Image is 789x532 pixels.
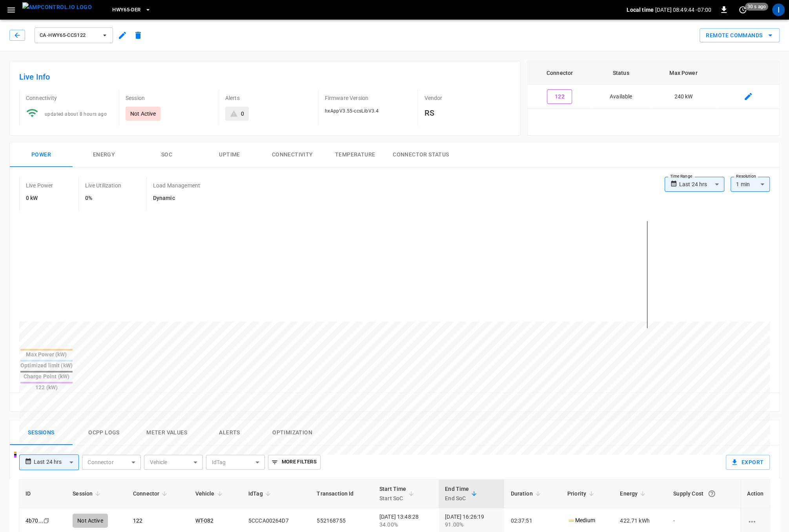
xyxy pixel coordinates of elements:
span: 30 s ago [745,3,768,11]
th: Status [592,61,650,85]
button: Remote Commands [700,28,780,43]
h6: Dynamic [153,194,200,203]
table: connector table [527,61,779,109]
button: Uptime [198,142,261,167]
div: End Time [445,484,469,503]
p: Load Management [153,182,200,189]
div: 0 [241,110,244,118]
button: Meter Values [135,420,198,445]
td: 240 kW [650,85,717,109]
p: Not Active [130,110,156,118]
p: Vendor [424,94,511,102]
button: 122 [547,89,572,104]
span: Duration [510,489,543,498]
span: IdTag [248,489,273,498]
p: Alerts [225,94,312,102]
span: Priority [567,489,596,498]
span: updated about 8 hours ago [45,111,107,117]
button: Alerts [198,420,261,445]
button: Ocpp logs [73,420,135,445]
button: Connector Status [386,142,455,167]
p: Connectivity [26,94,113,102]
button: Export [726,455,770,470]
label: Time Range [670,173,692,180]
div: remote commands options [700,28,780,43]
th: Connector [527,61,592,85]
span: Start TimeStart SoC [379,484,417,503]
button: The cost of your charging session based on your supply rates [705,487,719,501]
span: Vehicle [195,489,224,498]
span: Session [73,489,103,498]
div: Supply Cost [673,487,734,501]
button: set refresh interval [736,4,749,16]
th: Action [740,479,770,508]
p: End SoC [445,494,469,503]
p: Live Utilization [85,182,121,189]
div: Start Time [379,484,406,503]
div: Last 24 hrs [679,177,724,192]
div: 1 min [731,177,770,192]
button: Energy [73,142,135,167]
p: Start SoC [379,494,406,503]
img: ampcontrol.io logo [22,2,92,12]
span: HWY65-DER [112,5,140,15]
h6: 0% [85,194,121,203]
button: HWY65-DER [109,2,154,18]
th: Transaction Id [310,479,373,508]
button: Optimization [261,420,324,445]
p: Local time [627,6,654,14]
p: Session [126,94,212,102]
button: ca-hwy65-ccs122 [35,27,113,43]
span: hxAppV3.55-ccsLibV3.4 [325,108,379,114]
th: Max Power [650,61,717,85]
td: Available [592,85,650,109]
button: SOC [135,142,198,167]
div: Last 24 hrs [34,455,79,470]
h6: Live Info [19,71,511,83]
div: charging session options [747,517,763,525]
label: Resolution [736,173,756,180]
button: Sessions [10,420,73,445]
th: ID [19,479,66,508]
p: [DATE] 08:49:44 -07:00 [655,6,711,14]
span: Energy [620,489,648,498]
span: ca-hwy65-ccs122 [40,31,98,40]
div: profile-icon [772,4,785,16]
p: Firmware Version [325,94,412,102]
button: Power [10,142,73,167]
h6: RS [424,107,511,119]
p: Live Power [26,182,53,189]
h6: 0 kW [26,194,53,203]
span: Connector [133,489,169,498]
button: Connectivity [261,142,324,167]
button: More Filters [268,455,320,470]
span: End TimeEnd SoC [445,484,479,503]
button: Temperature [324,142,386,167]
